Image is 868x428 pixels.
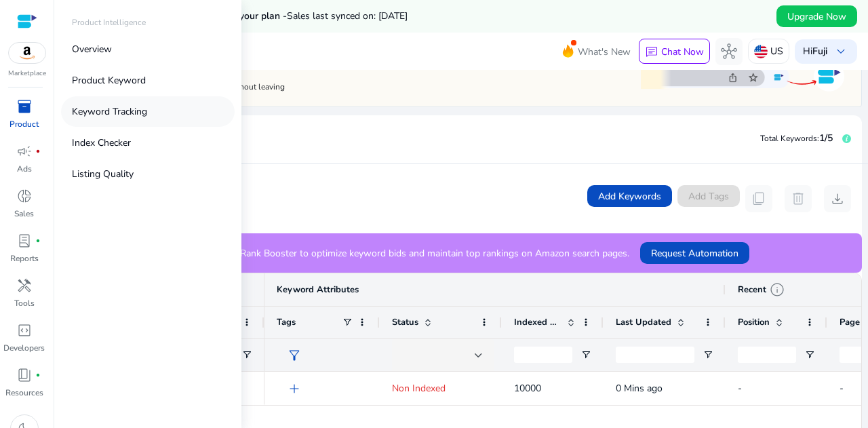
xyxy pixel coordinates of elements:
[16,322,33,338] span: code_blocks
[833,43,849,60] span: keyboard_arrow_down
[14,208,34,220] p: Sales
[72,73,146,87] p: Product Keyword
[598,189,661,203] span: Add Keywords
[580,349,591,360] button: Open Filter Menu
[829,191,846,207] span: download
[72,42,112,56] p: Overview
[514,382,541,395] span: 10000
[72,104,147,119] p: Keyword Tracking
[173,246,629,260] p: Unlock Organic Rank Booster to optimize keyword bids and maintain top rankings on Amazon search p...
[277,316,296,328] span: Tags
[10,252,39,265] p: Reports
[35,238,41,244] span: fiber_manual_record
[776,5,857,27] button: Upgrade Now
[738,382,742,395] span: -
[286,347,302,364] span: filter_alt
[514,347,572,363] input: Indexed Products Filter Input
[5,387,43,399] p: Resources
[17,163,32,175] p: Ads
[35,149,41,154] span: fiber_manual_record
[812,45,827,58] b: Fuji
[392,382,446,395] span: Non Indexed
[241,349,252,360] button: Open Filter Menu
[770,39,783,63] p: US
[738,281,785,298] div: Recent
[3,342,45,354] p: Developers
[803,47,827,56] p: Hi
[769,281,785,298] span: info
[616,347,694,363] input: Last Updated Filter Input
[72,16,146,28] p: Product Intelligence
[738,316,770,328] span: Position
[72,167,134,181] p: Listing Quality
[16,367,33,383] span: book_4
[824,185,851,212] button: download
[9,43,45,63] img: amazon.svg
[804,349,815,360] button: Open Filter Menu
[651,246,738,260] span: Request Automation
[286,381,302,397] span: add
[661,45,704,58] p: Chat Now
[819,132,833,144] span: 1/5
[8,69,46,79] p: Marketplace
[35,372,41,378] span: fiber_manual_record
[9,118,39,130] p: Product
[587,185,672,207] button: Add Keywords
[738,347,796,363] input: Position Filter Input
[287,9,408,22] span: Sales last synced on: [DATE]
[392,316,418,328] span: Status
[754,45,768,58] img: us.svg
[72,136,131,150] p: Index Checker
[16,277,33,294] span: handyman
[787,9,846,24] span: Upgrade Now
[90,11,408,22] h5: Data syncs run less frequently on your plan -
[840,382,844,395] span: -
[16,143,33,159] span: campaign
[640,242,749,264] button: Request Automation
[277,284,359,296] span: Keyword Attributes
[703,349,713,360] button: Open Filter Menu
[16,233,33,249] span: lab_profile
[578,40,631,64] span: What's New
[16,188,33,204] span: donut_small
[16,98,33,115] span: inventory_2
[645,45,658,59] span: chat
[616,382,663,395] span: 0 Mins ago
[715,38,743,65] button: hub
[514,316,561,328] span: Indexed Products
[639,39,710,64] button: chatChat Now
[616,316,671,328] span: Last Updated
[721,43,737,60] span: hub
[760,133,819,144] span: Total Keywords:
[14,297,35,309] p: Tools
